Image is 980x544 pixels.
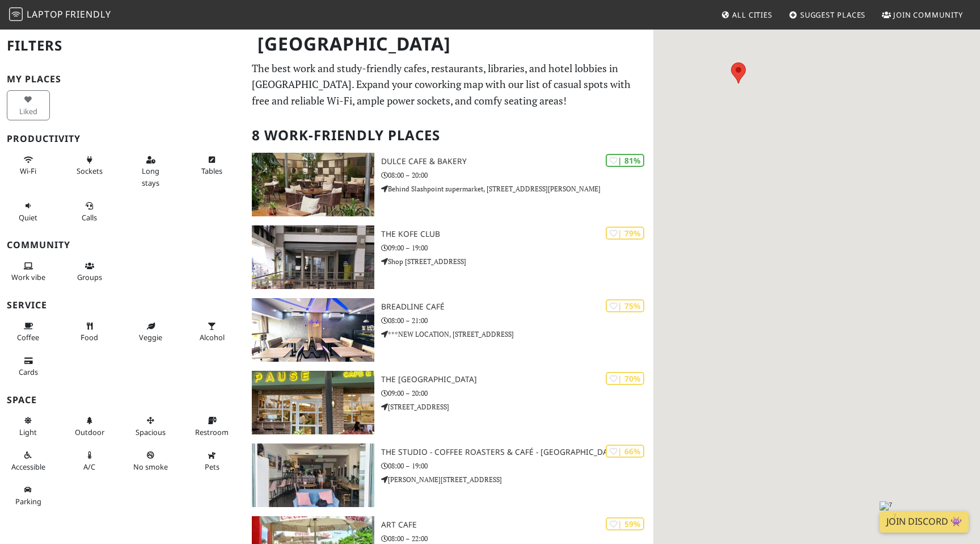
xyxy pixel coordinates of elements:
[381,229,653,239] h3: The Kofe Club
[17,332,39,342] span: Coffee
[195,427,229,437] span: Restroom
[381,375,653,384] h3: The [GEOGRAPHIC_DATA]
[606,154,644,167] div: | 81%
[252,371,374,434] img: The Palms Shopping Mall
[252,60,647,109] p: The best work and study-friendly cafes, restaurants, libraries, and hotel lobbies in [GEOGRAPHIC_...
[7,240,238,250] h3: Community
[129,150,172,192] button: Long stays
[9,5,111,25] a: LaptopFriendly LaptopFriendly
[68,446,111,476] button: A/C
[381,461,653,471] p: 08:00 – 19:00
[82,212,97,223] span: Video/audio calls
[201,166,222,176] span: Work-friendly tables
[142,166,159,187] span: Long stays
[245,298,653,362] a: Breadline Café | 75% Breadline Café 08:00 – 21:00 ***NEW LOCATION, [STREET_ADDRESS]
[68,150,111,181] button: Sockets
[7,395,238,405] h3: Space
[191,411,234,441] button: Restroom
[11,462,45,472] span: Accessible
[7,150,50,181] button: Wi-Fi
[245,225,653,289] a: The Kofe Club | 79% The Kofe Club 09:00 – 19:00 Shop [STREET_ADDRESS]
[7,74,238,85] h3: My Places
[716,5,777,25] a: All Cities
[68,257,111,287] button: Groups
[800,10,866,20] span: Suggest Places
[245,371,653,434] a: The Palms Shopping Mall | 70% The [GEOGRAPHIC_DATA] 09:00 – 20:00 [STREET_ADDRESS]
[252,225,374,289] img: The Kofe Club
[893,10,963,20] span: Join Community
[381,474,653,485] p: [PERSON_NAME][STREET_ADDRESS]
[68,411,111,441] button: Outdoor
[83,462,95,472] span: Air conditioned
[381,520,653,530] h3: ART CAFE
[77,272,102,282] span: Group tables
[7,317,50,347] button: Coffee
[191,150,234,181] button: Tables
[205,462,219,472] span: Pet friendly
[7,300,238,311] h3: Service
[606,227,644,240] div: | 79%
[381,401,653,412] p: [STREET_ADDRESS]
[732,10,772,20] span: All Cities
[381,329,653,340] p: ***NEW LOCATION, [STREET_ADDRESS]
[27,8,64,20] span: Laptop
[9,7,23,21] img: LaptopFriendly
[880,511,969,533] a: Join Discord 👾
[68,196,111,227] button: Calls
[20,166,36,176] span: Stable Wi-Fi
[7,351,50,382] button: Cards
[200,332,225,342] span: Alcohol
[381,302,653,312] h3: Breadline Café
[191,446,234,476] button: Pets
[381,388,653,399] p: 09:00 – 20:00
[606,372,644,385] div: | 70%
[606,299,644,312] div: | 75%
[877,5,968,25] a: Join Community
[11,272,45,282] span: People working
[19,367,38,377] span: Credit cards
[191,317,234,347] button: Alcohol
[19,212,37,223] span: Quiet
[381,256,653,267] p: Shop [STREET_ADDRESS]
[252,118,647,153] h2: 8 Work-Friendly Places
[381,157,653,166] h3: Dulce Cafe & Bakery
[245,443,653,507] a: The Studio - Coffee Roasters & Café - Lagos | 66% The Studio - Coffee Roasters & Café - [GEOGRAPH...
[381,170,653,181] p: 08:00 – 20:00
[15,496,41,507] span: Parking
[252,443,374,507] img: The Studio - Coffee Roasters & Café - Lagos
[7,133,238,144] h3: Productivity
[381,447,653,457] h3: The Studio - Coffee Roasters & Café - [GEOGRAPHIC_DATA]
[248,28,651,60] h1: [GEOGRAPHIC_DATA]
[133,462,168,472] span: Smoke free
[784,5,871,25] a: Suggest Places
[77,166,103,176] span: Power sockets
[139,332,162,342] span: Veggie
[252,153,374,216] img: Dulce Cafe & Bakery
[381,533,653,544] p: 08:00 – 22:00
[381,242,653,253] p: 09:00 – 19:00
[381,315,653,326] p: 08:00 – 21:00
[245,153,653,216] a: Dulce Cafe & Bakery | 81% Dulce Cafe & Bakery 08:00 – 20:00 Behind Slashpoint supermarket, [STREE...
[606,517,644,530] div: | 59%
[606,445,644,458] div: | 66%
[81,332,98,342] span: Food
[381,183,653,194] p: Behind Slashpoint supermarket, [STREET_ADDRESS][PERSON_NAME]
[129,446,172,476] button: No smoke
[65,8,111,20] span: Friendly
[129,317,172,347] button: Veggie
[252,298,374,362] img: Breadline Café
[7,411,50,441] button: Light
[7,28,238,63] h2: Filters
[7,446,50,476] button: Accessible
[7,196,50,227] button: Quiet
[68,317,111,347] button: Food
[75,427,104,437] span: Outdoor area
[129,411,172,441] button: Spacious
[19,427,37,437] span: Natural light
[136,427,166,437] span: Spacious
[7,480,50,510] button: Parking
[7,257,50,287] button: Work vibe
